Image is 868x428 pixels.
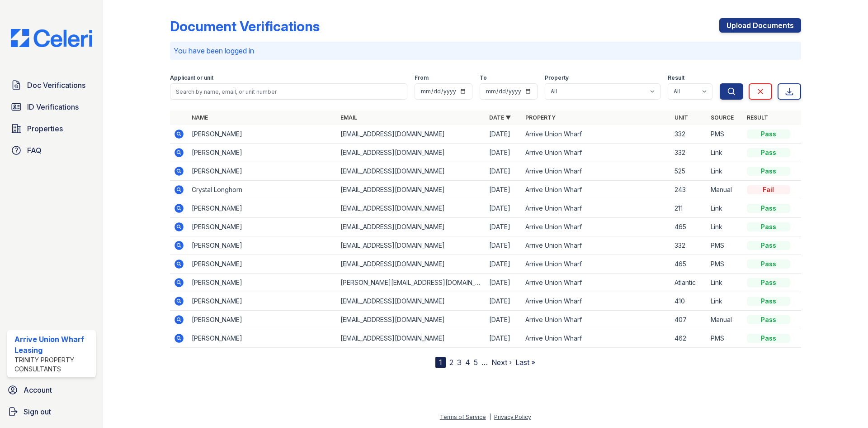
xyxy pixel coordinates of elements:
td: [EMAIL_ADDRESS][DOMAIN_NAME] [337,255,486,274]
td: [PERSON_NAME] [188,125,337,144]
td: [DATE] [486,274,522,292]
td: 465 [671,255,707,274]
td: Crystal Longhorn [188,181,337,199]
td: 410 [671,292,707,311]
td: [EMAIL_ADDRESS][DOMAIN_NAME] [337,162,486,181]
label: To [480,74,487,82]
a: 4 [465,358,470,367]
div: | [489,414,491,420]
td: [PERSON_NAME] [188,292,337,311]
a: Privacy Policy [494,414,531,420]
a: FAQ [7,141,96,159]
td: [PERSON_NAME] [188,199,337,218]
td: [PERSON_NAME] [188,311,337,329]
a: Last » [515,358,535,367]
td: [EMAIL_ADDRESS][DOMAIN_NAME] [337,329,486,348]
td: 465 [671,218,707,236]
a: 2 [449,358,453,367]
td: 211 [671,199,707,218]
a: 5 [474,358,478,367]
td: [DATE] [486,311,522,329]
td: 332 [671,236,707,255]
td: 407 [671,311,707,329]
a: Doc Verifications [7,76,96,94]
td: [PERSON_NAME] [188,162,337,181]
div: Document Verifications [170,18,320,34]
td: [EMAIL_ADDRESS][DOMAIN_NAME] [337,292,486,311]
a: Date ▼ [489,114,511,121]
td: [PERSON_NAME] [188,329,337,348]
label: Result [668,74,684,82]
td: Arrive Union Wharf [522,311,670,329]
input: Search by name, email, or unit number [170,83,407,100]
td: [PERSON_NAME] [188,144,337,162]
td: PMS [707,255,743,274]
div: Pass [747,334,790,343]
td: [PERSON_NAME] [188,255,337,274]
a: Account [4,381,99,399]
td: Arrive Union Wharf [522,199,670,218]
a: Email [340,114,357,121]
span: Properties [27,123,63,134]
td: [DATE] [486,125,522,144]
td: Manual [707,181,743,199]
td: Arrive Union Wharf [522,218,670,236]
a: Next › [491,358,512,367]
td: Arrive Union Wharf [522,255,670,274]
td: Atlantic [671,274,707,292]
td: [DATE] [486,329,522,348]
img: CE_Logo_Blue-a8612792a0a2168367f1c8372b55b34899dd931a85d93a1a3d3e32e68fde9ad4.png [4,29,99,47]
span: Doc Verifications [27,80,85,91]
div: Pass [747,315,790,324]
a: ID Verifications [7,98,96,116]
label: Property [545,74,569,82]
td: [DATE] [486,255,522,274]
td: 243 [671,181,707,199]
td: Link [707,218,743,236]
td: [EMAIL_ADDRESS][DOMAIN_NAME] [337,199,486,218]
span: … [481,357,488,368]
button: Sign out [4,403,99,421]
a: Result [747,114,768,121]
span: FAQ [27,145,42,156]
div: Fail [747,185,790,194]
td: Arrive Union Wharf [522,292,670,311]
a: Source [711,114,734,121]
td: [DATE] [486,236,522,255]
td: 332 [671,144,707,162]
td: [DATE] [486,181,522,199]
td: Arrive Union Wharf [522,236,670,255]
a: Name [192,114,208,121]
td: [EMAIL_ADDRESS][DOMAIN_NAME] [337,125,486,144]
td: [PERSON_NAME] [188,218,337,236]
span: Account [24,385,52,395]
td: Arrive Union Wharf [522,144,670,162]
a: Properties [7,120,96,138]
td: 332 [671,125,707,144]
td: Arrive Union Wharf [522,274,670,292]
td: 462 [671,329,707,348]
td: [DATE] [486,199,522,218]
td: [PERSON_NAME][EMAIL_ADDRESS][DOMAIN_NAME] [337,274,486,292]
a: Upload Documents [719,18,801,33]
label: From [415,74,429,82]
div: 1 [435,357,446,368]
a: Terms of Service [440,414,486,420]
td: Link [707,162,743,181]
div: Pass [747,204,790,213]
div: Trinity Property Consultants [14,356,92,374]
td: PMS [707,236,743,255]
td: [EMAIL_ADDRESS][DOMAIN_NAME] [337,218,486,236]
td: [DATE] [486,144,522,162]
td: Link [707,292,743,311]
td: Link [707,199,743,218]
td: [EMAIL_ADDRESS][DOMAIN_NAME] [337,181,486,199]
span: ID Verifications [27,101,79,112]
td: [EMAIL_ADDRESS][DOMAIN_NAME] [337,144,486,162]
div: Pass [747,167,790,176]
td: PMS [707,125,743,144]
td: [DATE] [486,162,522,181]
td: Arrive Union Wharf [522,125,670,144]
td: 525 [671,162,707,181]
a: 3 [457,358,462,367]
